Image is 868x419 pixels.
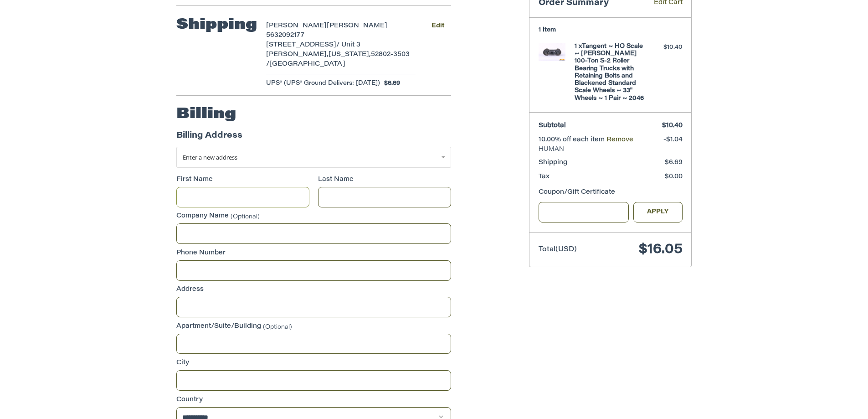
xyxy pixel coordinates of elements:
span: [STREET_ADDRESS] [266,42,336,48]
a: Remove [606,137,633,143]
button: Apply [633,202,683,222]
label: First Name [176,175,309,185]
span: / Unit 3 [336,42,360,48]
span: Enter a new address [183,153,237,161]
legend: Billing Address [176,130,242,147]
span: Shipping [539,160,567,166]
span: 10.00% off each item [539,137,606,143]
span: $10.40 [662,123,683,129]
span: [PERSON_NAME] [327,23,387,29]
label: Last Name [318,175,451,185]
label: Country [176,395,451,405]
small: (Optional) [263,324,292,330]
a: Enter or select a different address [176,147,451,168]
h2: Billing [176,105,236,124]
span: UPS® (UPS® Ground Delivers: [DATE]) [266,79,380,88]
h2: Shipping [176,16,257,34]
div: $10.40 [647,43,683,52]
input: Gift Certificate or Coupon Code [539,202,629,222]
button: Edit [424,19,451,32]
span: [PERSON_NAME] [266,23,327,29]
label: Address [176,285,451,295]
label: Apartment/Suite/Building [176,322,451,331]
div: Coupon/Gift Certificate [539,188,683,197]
span: [GEOGRAPHIC_DATA] [269,61,345,67]
span: [PERSON_NAME], [266,52,329,58]
span: $16.05 [639,243,683,257]
h3: 1 Item [539,26,683,34]
label: Phone Number [176,248,451,258]
span: $0.00 [665,174,683,180]
label: City [176,358,451,368]
span: [US_STATE], [329,52,371,58]
small: (Optional) [231,214,260,220]
span: Tax [539,174,550,180]
label: Company Name [176,212,451,221]
span: Total (USD) [539,246,577,253]
span: $6.69 [380,79,401,88]
span: -$1.04 [663,137,683,143]
span: 5632092177 [266,32,304,39]
h4: 1 x Tangent ~ HO Scale ~ [PERSON_NAME] 100-Ton S-2 Roller Bearing Trucks with Retaining Bolts and... [575,43,644,102]
span: HUMAN [539,145,683,154]
span: $6.69 [665,160,683,166]
span: Subtotal [539,123,566,129]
